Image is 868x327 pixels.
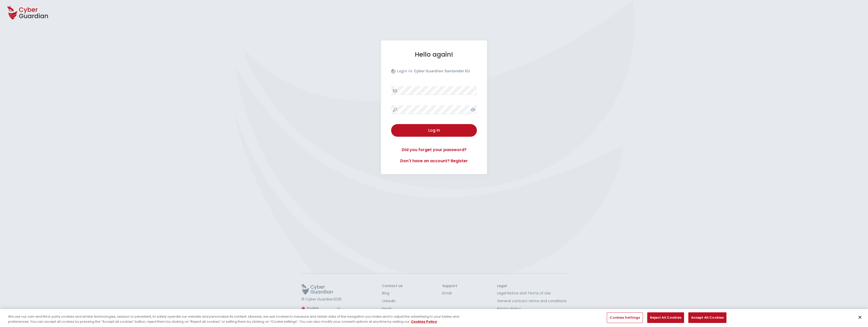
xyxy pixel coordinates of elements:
h3: Support [442,284,457,288]
button: Close [854,312,865,323]
a: Legal Notice and Terms of Use [497,291,566,296]
button: Cookies Settings, Opens the preference center dialog [607,312,643,323]
a: Privacy Policy [497,306,566,312]
a: Did you forget your password? [391,147,477,153]
div: Log in [395,127,473,133]
button: Log in [391,124,477,137]
a: More information about your privacy, opens in a new tab [411,319,437,324]
h1: Hello again! [391,51,477,58]
div: We use our own and third-party cookies and similar technologies, session or persistent, to safely... [8,314,477,324]
a: Don't have an account? Register [391,158,477,164]
a: Email [382,306,403,312]
p: Login in: [397,68,470,76]
a: Email [442,291,457,296]
a: Blog [382,291,403,296]
a: General contract terms and conditions [497,298,566,304]
button: Reject All Cookies [647,312,684,323]
img: region-logo [302,307,305,310]
h3: Legal [497,284,566,288]
b: Cyber Guardian Santander EU [414,68,470,73]
button: Accept All Cookies [688,312,726,323]
h3: Contact us [382,284,403,288]
a: LinkedIn [382,298,403,304]
p: © Cyber Guardian 2025 [302,297,342,302]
